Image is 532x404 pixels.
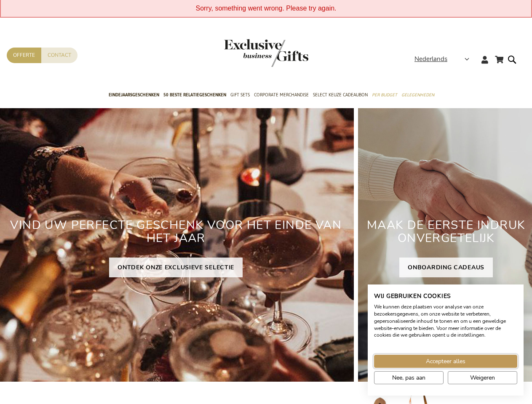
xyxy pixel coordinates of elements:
div: Nederlands [414,54,475,64]
h2: Wij gebruiken cookies [374,292,517,300]
span: Select Keuze Cadeaubon [313,90,368,99]
a: ONTDEK ONZE EXCLUSIEVE SELECTIE [109,258,243,277]
span: Sorry, something went wrong. Please try again. [195,5,336,12]
span: Weigeren [470,373,495,382]
span: 50 beste relatiegeschenken [163,90,226,99]
span: Accepteer alles [426,357,465,366]
a: Offerte [7,48,41,63]
span: Nee, pas aan [392,373,425,382]
span: Gift Sets [230,90,250,99]
span: Corporate Merchandise [254,90,309,99]
span: Gelegenheden [401,90,434,99]
span: Per Budget [372,90,397,99]
a: store logo [224,39,266,67]
p: We kunnen deze plaatsen voor analyse van onze bezoekersgegevens, om onze website te verbeteren, g... [374,303,517,339]
a: ONBOARDING CADEAUS [399,258,493,277]
span: Eindejaarsgeschenken [109,90,159,99]
a: Contact [41,48,78,63]
img: Exclusive Business gifts logo [224,39,308,67]
button: Accepteer alle cookies [374,355,517,368]
button: Pas cookie voorkeuren aan [374,371,444,384]
span: Nederlands [414,54,447,64]
button: Alle cookies weigeren [448,371,517,384]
